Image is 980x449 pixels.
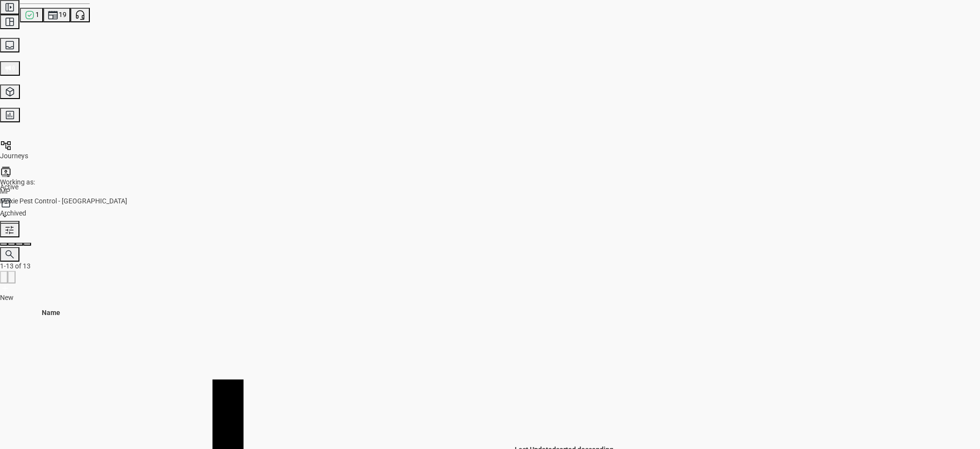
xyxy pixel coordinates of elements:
[20,8,43,22] button: 1
[59,11,67,18] span: 19
[35,11,39,18] span: 1
[43,8,70,22] button: 19
[42,309,60,316] span: Name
